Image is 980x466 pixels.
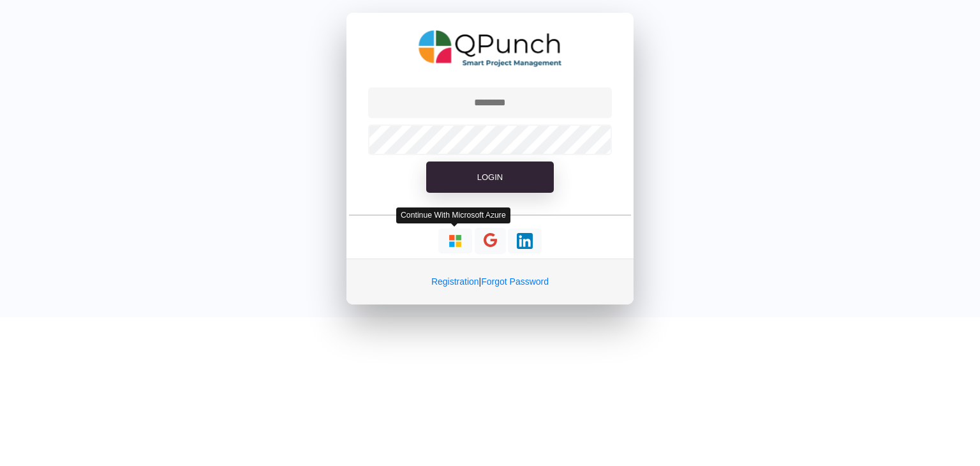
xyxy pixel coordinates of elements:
[447,233,463,249] img: Loading...
[346,259,634,304] div: |
[477,172,503,182] span: Login
[396,207,510,223] div: Continue With Microsoft Azure
[426,162,554,193] button: Login
[419,26,562,71] img: QPunch
[475,228,506,254] button: Continue With Google
[481,276,549,287] a: Forgot Password
[508,229,542,253] button: Continue With LinkedIn
[517,233,533,249] img: Loading...
[431,276,479,287] a: Registration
